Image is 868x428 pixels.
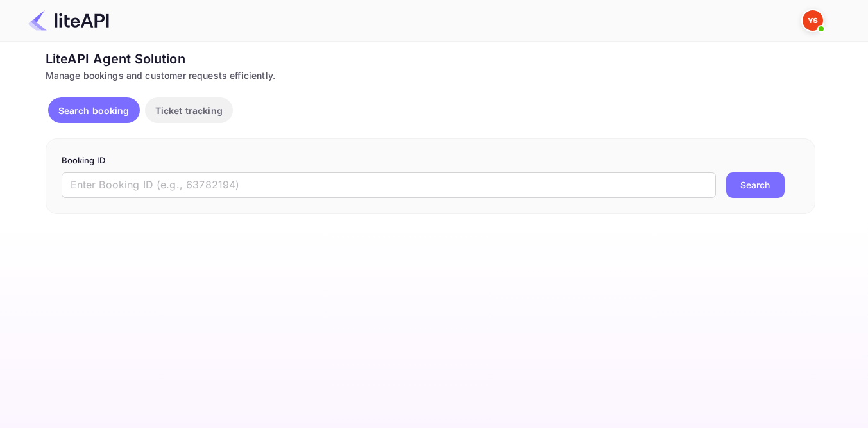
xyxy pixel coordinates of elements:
p: Booking ID [62,154,799,167]
div: Manage bookings and customer requests efficiently. [46,69,815,82]
p: Ticket tracking [155,104,223,117]
div: LiteAPI Agent Solution [46,49,815,69]
input: Enter Booking ID (e.g., 63782194) [62,172,716,198]
p: Search booking [58,104,130,117]
img: Yandex Support [803,10,823,31]
img: LiteAPI Logo [28,10,109,31]
button: Search [726,172,785,198]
